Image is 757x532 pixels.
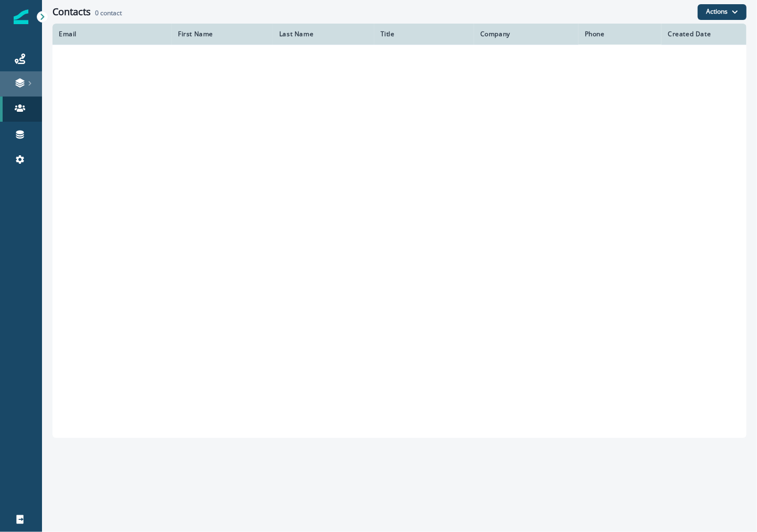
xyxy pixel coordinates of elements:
h1: Contacts [52,6,91,18]
div: Email [59,30,165,38]
button: Actions [698,4,747,20]
span: 0 [95,8,99,17]
div: Phone [585,30,655,38]
div: Company [480,30,572,38]
div: First Name [178,30,267,38]
img: Inflection [14,9,28,24]
div: Last Name [279,30,368,38]
h2: contact [95,9,122,17]
div: Created Date [668,30,740,38]
div: Title [381,30,468,38]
